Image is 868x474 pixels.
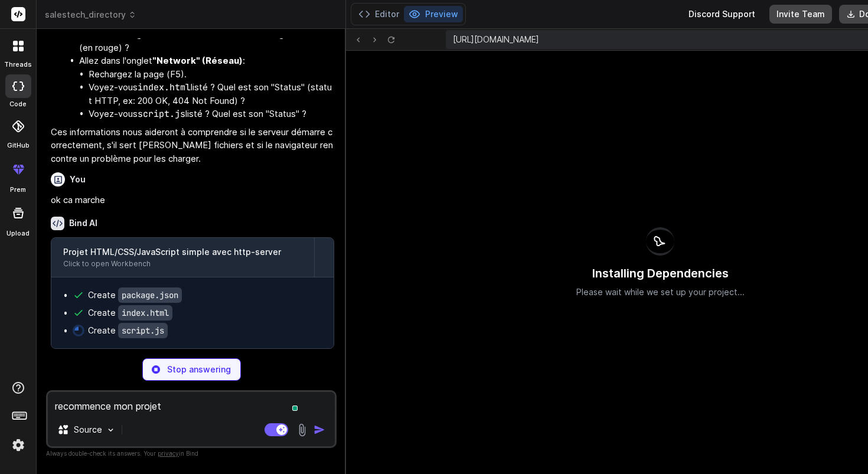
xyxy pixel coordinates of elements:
li: Rechargez la page (F5). [89,68,334,81]
p: Ces informations nous aideront à comprendre si le serveur démarre correctement, s'il sert [PERSON... [51,126,334,166]
textarea: recommence mon projet [48,392,335,413]
img: settings [8,435,28,455]
code: index.html [138,81,191,93]
p: ok ca marche [51,194,334,207]
label: threads [4,60,32,70]
code: script.js [118,323,168,338]
p: Source [74,424,102,436]
div: Create [88,289,182,301]
p: Stop answering [167,364,231,375]
p: Always double-check its answers. Your in Bind [46,448,337,459]
li: Voyez-vous listé ? Quel est son "Status" (statut HTTP, ex: 200 OK, 404 Not Found) ? [89,81,334,107]
div: Discord Support [681,5,762,24]
button: Projet HTML/CSS/JavaScript simple avec http-serverClick to open Workbench [51,238,314,277]
li: Allez dans l'onglet : [79,54,334,121]
div: Projet HTML/CSS/JavaScript simple avec http-server [63,246,302,258]
span: salestech_directory [45,9,136,21]
h6: Bind AI [69,217,97,229]
button: Editor [354,6,404,22]
h6: You [70,174,86,185]
button: Invite Team [769,5,832,24]
h3: Installing Dependencies [576,265,745,282]
img: icon [314,424,325,436]
div: Click to open Workbench [63,259,302,269]
li: Allez dans l'onglet : Y a-t-il des messages d'erreur (en rouge) ? [79,28,334,54]
label: code [9,99,27,109]
img: Pick Models [106,425,116,435]
div: Create [88,307,172,319]
code: index.html [118,305,172,321]
label: GitHub [7,140,30,151]
strong: "Network" (Réseau) [152,55,243,66]
code: package.json [118,287,182,303]
button: Preview [404,6,463,22]
label: Upload [6,228,30,238]
label: prem [10,185,26,195]
span: privacy [158,450,179,457]
span: [URL][DOMAIN_NAME] [453,34,539,45]
code: script.js [138,108,185,120]
div: Create [88,325,168,336]
li: Voyez-vous listé ? Quel est son "Status" ? [89,107,334,121]
p: Please wait while we set up your project... [576,286,745,298]
img: attachment [295,423,309,437]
